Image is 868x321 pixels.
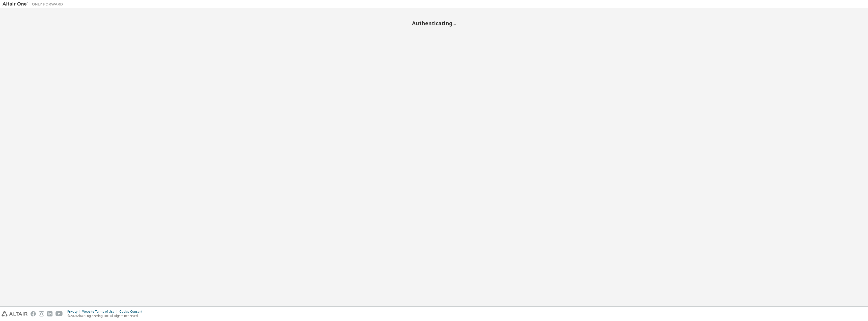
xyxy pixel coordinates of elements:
[31,311,36,316] img: facebook.svg
[67,314,145,318] p: © 2025 Altair Engineering, Inc. All Rights Reserved.
[47,311,52,316] img: linkedin.svg
[119,310,145,314] div: Cookie Consent
[3,2,66,7] img: Altair One
[82,310,119,314] div: Website Terms of Use
[2,311,28,316] img: altair_logo.svg
[67,310,82,314] div: Privacy
[3,20,865,27] h2: Authenticating...
[39,311,44,316] img: instagram.svg
[56,311,63,316] img: youtube.svg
